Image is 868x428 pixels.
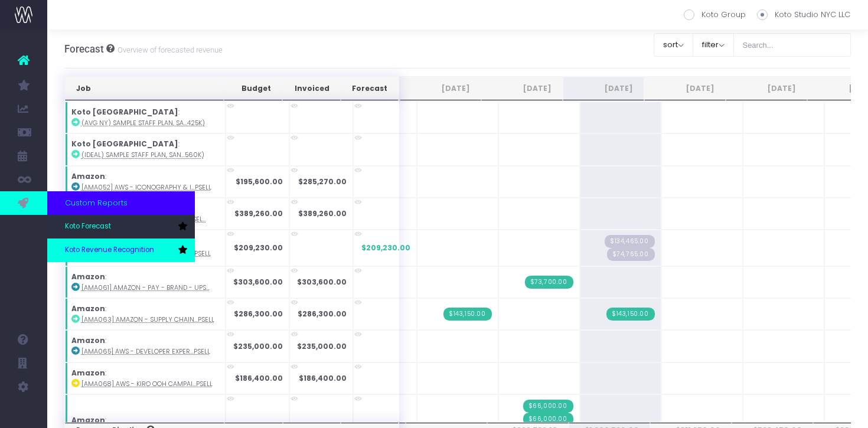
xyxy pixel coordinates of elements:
th: Invoiced [282,77,340,100]
span: Forecast [64,43,104,55]
button: filter [693,33,734,57]
span: Custom Reports [65,197,128,209]
img: images/default_profile_image.png [15,404,32,422]
th: Budget [224,77,282,100]
label: Koto Studio NYC LLC [757,9,850,21]
td: : [65,166,226,198]
input: Search... [733,33,851,57]
small: Overview of forecasted revenue [115,43,223,55]
strong: Koto [GEOGRAPHIC_DATA] [71,107,178,117]
th: Dec 25: activate to sort column ascending [726,77,807,100]
span: Streamtime Draft Invoice: null – [AMA055] AWS Iconography & Illustration Phase 2 - 1 [605,235,655,248]
strong: $209,230.00 [234,243,283,253]
strong: Amazon [71,272,105,282]
strong: Amazon [71,303,105,313]
strong: $195,600.00 [236,177,283,187]
strong: $286,300.00 [298,309,347,319]
span: Streamtime Invoice: 341 – [AMA071] Amazon - Together - Brand - Upsell [523,413,573,426]
strong: $389,260.00 [298,208,347,218]
label: Koto Group [684,9,746,21]
td: : [65,133,226,165]
strong: $389,260.00 [234,208,283,218]
abbr: [AMA063] Amazon - Supply Chain Services - Brand - Upsell [81,315,214,324]
strong: $235,000.00 [297,341,347,351]
th: Oct 25: activate to sort column ascending [563,77,644,100]
strong: $303,600.00 [233,277,283,287]
strong: $186,400.00 [299,373,347,383]
strong: $186,400.00 [235,373,283,383]
abbr: [AMA065] AWS - Developer Experience Graphics - Brand - Upsell [81,347,210,356]
abbr: [AMA052] AWS - Iconography & Illustration - Brand - Upsell [81,183,211,192]
abbr: (Avg NY) Sample Staff Plan, sans ECD ($425K) [81,119,205,128]
th: Nov 25: activate to sort column ascending [644,77,726,100]
button: sort [654,33,693,57]
strong: $303,600.00 [297,277,347,287]
strong: Amazon [71,335,105,345]
span: Streamtime Invoice: 340 – [AMA071] Amazon - Together - Brand - Upsell [523,400,573,413]
td: : [65,298,226,330]
abbr: [AMA068] AWS - Kiro OOH Campaign - Campaign - Upsell [81,380,213,388]
span: Streamtime Invoice: 354 – [AMA063] Amazon - Supply Chain Services - Brand - Upsell - 1 [606,308,655,321]
span: $209,230.00 [361,243,410,253]
strong: $285,270.00 [298,177,347,187]
strong: $286,300.00 [234,309,283,319]
abbr: [AMA061] Amazon - Pay - Brand - Upsell [81,283,210,292]
strong: Amazon [71,171,105,181]
strong: Amazon [71,368,105,378]
span: Streamtime Invoice: 334 – [AMA061] Amazon - Pay - Brand - Upsell [525,276,573,289]
strong: Amazon [71,415,105,425]
th: Forecast [341,77,399,100]
strong: Koto [GEOGRAPHIC_DATA] [71,139,178,149]
th: Aug 25: activate to sort column ascending [400,77,481,100]
abbr: (Ideal) Sample Staff Plan, sans ECD ($560K) [81,151,204,159]
th: Job: activate to sort column ascending [65,77,224,100]
span: Koto Forecast [65,221,111,232]
strong: $235,000.00 [233,341,283,351]
a: Koto Forecast [47,215,195,238]
span: Streamtime Invoice: 322 – [AMA063] Amazon - Supply Chain Services - Brand - Upsell - 1 [443,308,492,321]
td: : [65,266,226,298]
td: : [65,330,226,362]
td: : [65,362,226,394]
td: : [65,102,226,133]
th: Sep 25: activate to sort column ascending [481,77,563,100]
span: Koto Revenue Recognition [65,245,154,256]
a: Koto Revenue Recognition [47,238,195,262]
span: Streamtime Draft Invoice: null – [AMA055] AWS Iconography & Illustration Phase 2 - 2 [607,248,655,261]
